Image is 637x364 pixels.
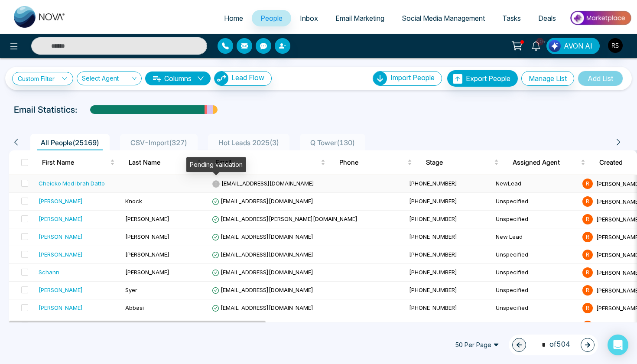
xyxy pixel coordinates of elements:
[39,286,83,294] div: [PERSON_NAME]
[231,73,264,82] span: Lead Flow
[608,335,628,355] div: Open Intercom Messenger
[125,251,169,258] span: [PERSON_NAME]
[409,198,457,205] span: [PHONE_NUMBER]
[426,157,492,168] span: Stage
[506,150,592,175] th: Assigned Agent
[582,303,593,313] span: R
[492,282,579,299] td: Unspecified
[526,38,546,53] a: 10+
[145,71,211,85] button: Columnsdown
[212,286,313,293] span: [EMAIL_ADDRESS][DOMAIN_NAME]
[14,103,77,116] p: Email Statistics:
[582,214,593,224] span: R
[447,70,518,87] button: Export People
[492,228,579,246] td: New Lead
[492,246,579,264] td: Unspecified
[122,150,208,175] th: Last Name
[252,10,291,26] a: People
[39,232,83,241] div: [PERSON_NAME]
[39,250,83,259] div: [PERSON_NAME]
[125,198,142,205] span: Knock
[502,14,521,23] span: Tasks
[186,157,246,172] div: Pending validation
[582,321,593,331] span: R
[212,304,313,311] span: [EMAIL_ADDRESS][DOMAIN_NAME]
[224,14,243,23] span: Home
[125,286,137,293] span: Syer
[569,8,632,28] img: Market-place.gif
[492,264,579,282] td: Unspecified
[212,180,314,187] span: [EMAIL_ADDRESS][DOMAIN_NAME]
[492,299,579,317] td: Unspecified
[39,197,83,205] div: [PERSON_NAME]
[536,339,570,351] span: of 504
[215,138,283,147] span: Hot Leads 2025 ( 3 )
[12,72,73,85] a: Custom Filter
[214,71,272,86] button: Lead Flow
[125,304,144,311] span: Abbasi
[538,14,556,23] span: Deals
[39,303,83,312] div: [PERSON_NAME]
[39,214,83,223] div: [PERSON_NAME]
[419,150,506,175] th: Stage
[42,157,108,168] span: First Name
[335,14,384,23] span: Email Marketing
[291,10,327,26] a: Inbox
[582,250,593,260] span: R
[332,150,419,175] th: Phone
[260,14,283,23] span: People
[212,215,357,222] span: [EMAIL_ADDRESS][PERSON_NAME][DOMAIN_NAME]
[339,157,406,168] span: Phone
[307,138,358,147] span: Q Tower ( 130 )
[466,74,510,83] span: Export People
[582,267,593,278] span: R
[494,10,530,26] a: Tasks
[530,10,565,26] a: Deals
[125,215,169,222] span: [PERSON_NAME]
[409,180,457,187] span: [PHONE_NUMBER]
[409,304,457,311] span: [PHONE_NUMBER]
[402,14,485,23] span: Social Media Management
[212,233,313,240] span: [EMAIL_ADDRESS][DOMAIN_NAME]
[546,38,600,54] button: AVON AI
[608,38,623,53] img: User Avatar
[211,71,272,86] a: Lead FlowLead Flow
[582,196,593,207] span: R
[582,232,593,242] span: R
[521,71,574,86] button: Manage List
[393,10,494,26] a: Social Media Management
[513,157,579,168] span: Assigned Agent
[300,14,318,23] span: Inbox
[549,40,561,52] img: Lead Flow
[327,10,393,26] a: Email Marketing
[409,269,457,276] span: [PHONE_NUMBER]
[127,138,191,147] span: CSV-Import ( 327 )
[409,233,457,240] span: [PHONE_NUMBER]
[409,215,457,222] span: [PHONE_NUMBER]
[39,268,59,276] div: Schann
[212,251,313,258] span: [EMAIL_ADDRESS][DOMAIN_NAME]
[208,150,332,175] th: Email
[39,179,105,188] div: Cheicko Med Ibrah Datto
[409,251,457,258] span: [PHONE_NUMBER]
[14,6,66,28] img: Nova CRM Logo
[197,75,204,82] span: down
[492,193,579,211] td: Unspecified
[536,38,544,45] span: 10+
[390,73,435,82] span: Import People
[214,71,228,85] img: Lead Flow
[492,211,579,228] td: Unspecified
[125,269,169,276] span: [PERSON_NAME]
[212,269,313,276] span: [EMAIL_ADDRESS][DOMAIN_NAME]
[125,233,169,240] span: [PERSON_NAME]
[492,317,579,335] td: Unspecified
[215,157,319,168] span: Email
[35,150,122,175] th: First Name
[582,285,593,296] span: R
[449,338,505,352] span: 50 Per Page
[215,10,252,26] a: Home
[129,157,195,168] span: Last Name
[492,175,579,193] td: NewLead
[37,138,103,147] span: All People ( 25169 )
[212,198,313,205] span: [EMAIL_ADDRESS][DOMAIN_NAME]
